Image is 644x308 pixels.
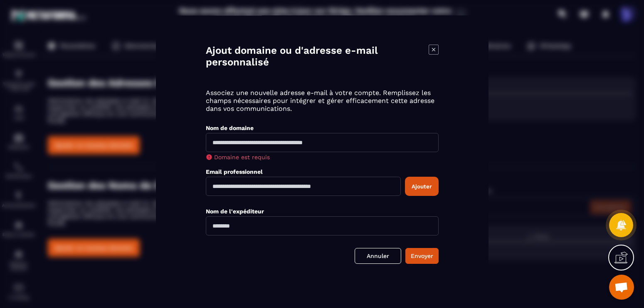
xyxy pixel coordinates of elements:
[206,168,263,175] label: Email professionnel
[206,125,254,131] label: Nom de domaine
[206,45,429,68] h4: Ajout domaine ou d'adresse e-mail personnalisé
[214,154,270,160] span: Domaine est requis
[355,248,401,264] a: Annuler
[206,208,264,215] label: Nom de l'expéditeur
[405,177,439,196] button: Ajouter
[405,248,439,264] button: Envoyer
[609,275,634,300] a: Open chat
[206,89,439,113] p: Associez une nouvelle adresse e-mail à votre compte. Remplissez les champs nécessaires pour intég...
